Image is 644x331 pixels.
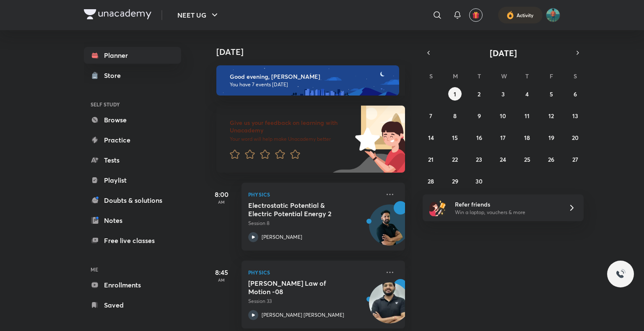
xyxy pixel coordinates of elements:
abbr: September 24, 2025 [500,155,506,163]
abbr: September 23, 2025 [476,155,482,163]
button: September 21, 2025 [424,153,438,166]
button: September 14, 2025 [424,131,438,144]
h6: Refer friends [455,200,558,209]
a: Enrollments [84,277,181,293]
abbr: September 17, 2025 [500,134,506,142]
a: Tests [84,152,181,168]
button: September 24, 2025 [496,153,510,166]
div: Store [104,70,126,80]
p: You have 7 events [DATE] [230,81,392,88]
h4: [DATE] [216,47,413,57]
abbr: September 16, 2025 [476,134,482,142]
h6: SELF STUDY [84,97,181,111]
abbr: September 8, 2025 [453,112,457,120]
h5: 8:00 [205,189,238,199]
abbr: Monday [453,72,458,80]
abbr: September 1, 2025 [454,90,456,98]
span: [DATE] [490,47,517,59]
button: September 18, 2025 [520,131,534,144]
img: Abhay [546,8,560,22]
button: September 26, 2025 [545,153,558,166]
abbr: September 14, 2025 [428,134,434,142]
img: referral [429,199,446,216]
p: Win a laptop, vouchers & more [455,209,558,216]
img: evening [216,65,399,96]
p: Your word will help make Unacademy better [230,136,352,142]
button: September 20, 2025 [569,131,582,144]
img: Company Logo [84,9,151,19]
h6: Good evening, [PERSON_NAME] [230,73,392,80]
abbr: September 12, 2025 [548,112,554,120]
a: Doubts & solutions [84,192,181,209]
abbr: September 25, 2025 [524,155,530,163]
button: September 8, 2025 [448,109,462,122]
img: Avatar [369,209,410,249]
h6: Give us your feedback on learning with Unacademy [230,119,352,134]
button: September 9, 2025 [473,109,486,122]
a: Company Logo [84,9,151,21]
p: Physics [248,189,380,199]
abbr: Saturday [574,72,577,80]
button: avatar [469,8,483,22]
a: Notes [84,212,181,229]
img: ttu [615,269,626,279]
abbr: September 19, 2025 [548,134,554,142]
abbr: September 3, 2025 [501,90,505,98]
button: September 6, 2025 [569,87,582,101]
button: September 10, 2025 [496,109,510,122]
a: Saved [84,297,181,313]
p: [PERSON_NAME] [PERSON_NAME] [262,311,344,319]
button: September 15, 2025 [448,131,462,144]
button: September 27, 2025 [569,153,582,166]
abbr: September 21, 2025 [428,155,434,163]
abbr: September 4, 2025 [525,90,529,98]
abbr: September 5, 2025 [550,90,553,98]
a: Free live classes [84,232,181,249]
h6: ME [84,262,181,277]
abbr: September 9, 2025 [478,112,481,120]
button: September 13, 2025 [569,109,582,122]
button: September 1, 2025 [448,87,462,101]
button: [DATE] [434,47,572,59]
p: Session 8 [248,220,380,227]
button: September 12, 2025 [545,109,558,122]
button: September 23, 2025 [473,153,486,166]
button: September 19, 2025 [545,131,558,144]
img: activity [506,10,514,20]
button: September 3, 2025 [496,87,510,101]
button: September 29, 2025 [448,174,462,188]
p: [PERSON_NAME] [262,233,302,241]
button: September 2, 2025 [473,87,486,101]
abbr: September 7, 2025 [429,112,432,120]
button: September 25, 2025 [520,153,534,166]
img: avatar [472,11,480,19]
p: AM [205,277,238,282]
abbr: Tuesday [478,72,481,80]
abbr: September 11, 2025 [525,112,530,120]
p: Session 33 [248,297,380,305]
abbr: September 29, 2025 [452,177,458,185]
h5: 8:45 [205,267,238,277]
p: AM [205,199,238,204]
h5: Electrostatic Potential & Electric Potential Energy 2 [248,201,353,218]
p: Physics [248,267,380,277]
abbr: September 2, 2025 [478,90,480,98]
abbr: September 18, 2025 [524,134,530,142]
abbr: September 13, 2025 [572,112,578,120]
button: September 11, 2025 [520,109,534,122]
a: Browse [84,111,181,128]
abbr: September 22, 2025 [452,155,458,163]
abbr: September 30, 2025 [475,177,483,185]
a: Playlist [84,172,181,189]
img: feedback_image [327,106,405,173]
abbr: Friday [550,72,553,80]
button: September 5, 2025 [545,87,558,101]
button: September 4, 2025 [520,87,534,101]
abbr: September 20, 2025 [572,134,579,142]
a: Store [84,67,181,84]
button: September 17, 2025 [496,131,510,144]
abbr: September 27, 2025 [572,155,578,163]
abbr: September 6, 2025 [574,90,577,98]
button: NEET UG [172,7,225,23]
a: Planner [84,47,181,64]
